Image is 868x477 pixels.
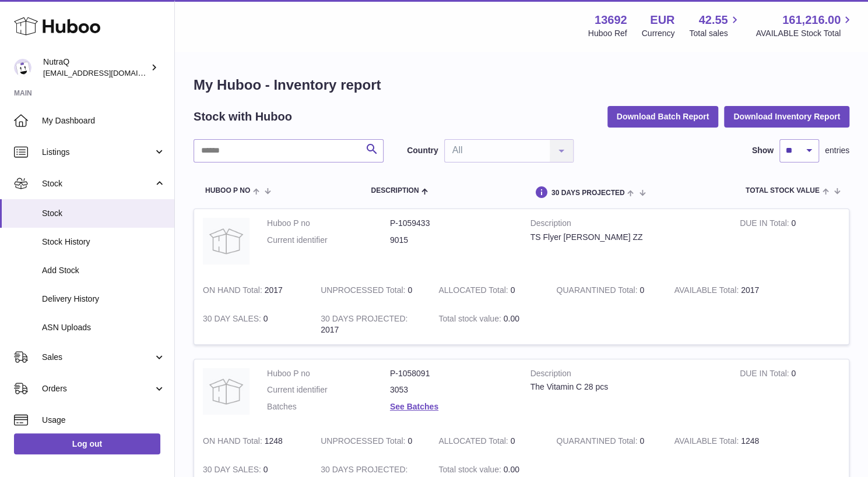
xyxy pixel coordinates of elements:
img: log@nutraq.com [14,59,31,76]
td: 0 [731,209,849,276]
strong: 30 DAYS PROJECTED [321,314,407,326]
dd: P-1058091 [390,368,513,379]
strong: Total stock value [438,465,503,477]
dt: Current identifier [267,235,390,246]
span: Stock History [42,236,166,248]
span: entries [825,145,849,156]
a: Log out [14,433,160,454]
span: Usage [42,415,166,426]
td: 0 [194,305,312,344]
dd: 9015 [390,235,513,246]
span: My Dashboard [42,115,166,126]
dd: 3053 [390,384,513,395]
div: Huboo Ref [588,28,627,39]
td: 0 [312,427,430,455]
strong: QUARANTINED Total [556,436,639,448]
span: 0 [639,285,644,295]
span: Sales [42,352,153,363]
td: 0 [430,276,547,305]
div: NutraQ [43,56,148,79]
strong: AVAILABLE Total [674,285,741,298]
div: Currency [642,28,675,39]
dt: Huboo P no [267,218,390,229]
label: Country [407,145,438,156]
strong: ON HAND Total [203,285,265,298]
button: Download Inventory Report [724,106,849,127]
span: ASN Uploads [42,322,166,333]
dt: Batches [267,401,390,412]
span: 161,216.00 [782,12,841,28]
strong: AVAILABLE Total [674,436,741,448]
span: 0.00 [504,314,519,323]
span: 0.00 [504,465,519,474]
dt: Huboo P no [267,368,390,379]
strong: QUARANTINED Total [556,285,639,298]
img: product image [203,218,249,264]
strong: UNPROCESSED Total [321,285,407,298]
span: [EMAIL_ADDRESS][DOMAIN_NAME] [43,68,171,77]
strong: Description [530,218,722,232]
strong: 30 DAY SALES [203,314,263,326]
a: 42.55 Total sales [689,12,741,39]
td: 1248 [666,427,783,455]
a: See Batches [390,402,438,411]
span: Description [371,187,419,195]
div: TS Flyer [PERSON_NAME] ZZ [530,232,722,243]
td: 0 [731,359,849,427]
strong: ALLOCATED Total [438,285,510,298]
td: 2017 [666,276,783,305]
strong: ALLOCATED Total [438,436,510,448]
strong: 30 DAY SALES [203,465,263,477]
span: Total stock value [746,187,820,195]
strong: ON HAND Total [203,436,265,448]
strong: DUE IN Total [740,218,791,231]
strong: UNPROCESSED Total [321,436,407,448]
button: Download Batch Report [607,106,719,127]
td: 0 [430,427,547,455]
span: 30 DAYS PROJECTED [551,189,625,197]
h2: Stock with Huboo [194,109,292,125]
img: product image [203,368,249,415]
a: 161,216.00 AVAILABLE Stock Total [755,12,854,39]
div: The Vitamin C 28 pcs [530,381,722,393]
strong: Description [530,368,722,382]
span: 0 [639,436,644,446]
dt: Current identifier [267,384,390,395]
strong: DUE IN Total [740,369,791,381]
td: 0 [312,276,430,305]
strong: 30 DAYS PROJECTED [321,465,407,477]
span: Listings [42,147,153,158]
span: Add Stock [42,265,166,276]
td: 2017 [194,276,312,305]
strong: Total stock value [438,314,503,326]
span: Orders [42,383,153,394]
span: Stock [42,178,153,189]
span: Delivery History [42,294,166,305]
span: AVAILABLE Stock Total [755,28,854,39]
td: 1248 [194,427,312,455]
span: 42.55 [698,12,728,28]
td: 2017 [312,305,430,344]
h1: My Huboo - Inventory report [194,76,849,94]
strong: EUR [650,12,674,28]
dd: P-1059433 [390,218,513,229]
span: Huboo P no [205,187,250,195]
label: Show [752,145,774,156]
strong: 13692 [595,12,627,28]
span: Stock [42,208,166,219]
span: Total sales [689,28,741,39]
